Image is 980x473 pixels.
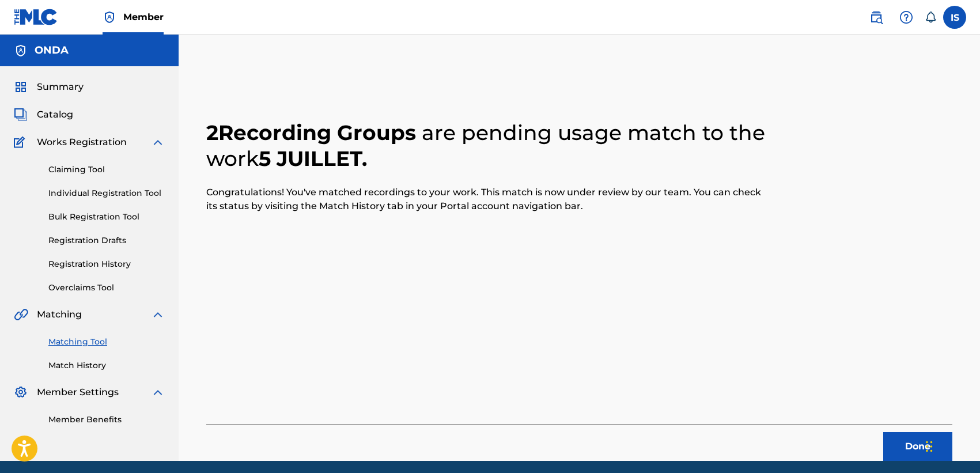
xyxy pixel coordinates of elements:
[206,120,765,171] span: are pending usage match to the work
[14,9,58,25] img: MLC Logo
[151,135,165,149] img: expand
[14,135,29,149] img: Works Registration
[926,429,933,464] div: Glisser
[37,385,119,399] span: Member Settings
[48,258,165,270] a: Registration History
[14,385,28,399] img: Member Settings
[123,10,164,24] span: Member
[48,234,165,247] a: Registration Drafts
[14,308,28,321] img: Matching
[943,6,966,29] div: User Menu
[48,187,165,199] a: Individual Registration Tool
[948,304,980,396] iframe: Resource Center
[48,164,165,176] a: Claiming Tool
[899,10,913,24] img: help
[14,80,28,94] img: Summary
[922,418,980,473] iframe: Chat Widget
[14,80,84,94] a: SummarySummary
[48,336,165,348] a: Matching Tool
[14,108,28,122] img: Catalog
[883,432,952,461] button: Done
[48,414,165,426] a: Member Benefits
[37,80,84,94] span: Summary
[925,12,936,23] div: Notifications
[869,10,883,24] img: search
[35,44,69,57] h5: ONDA
[103,10,116,24] img: Top Rightsholder
[895,6,918,29] div: Help
[14,108,73,122] a: CatalogCatalog
[922,418,980,473] div: Widget de chat
[151,385,165,399] img: expand
[206,186,766,213] p: Congratulations! You've matched recordings to your work. This match is now under review by our te...
[865,6,888,29] a: Public Search
[206,120,766,172] h2: 2 Recording Groups 5 JUILLET .
[14,44,28,58] img: Accounts
[37,135,127,149] span: Works Registration
[48,211,165,223] a: Bulk Registration Tool
[37,108,73,122] span: Catalog
[151,308,165,321] img: expand
[48,360,165,372] a: Match History
[48,282,165,294] a: Overclaims Tool
[37,308,82,321] span: Matching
